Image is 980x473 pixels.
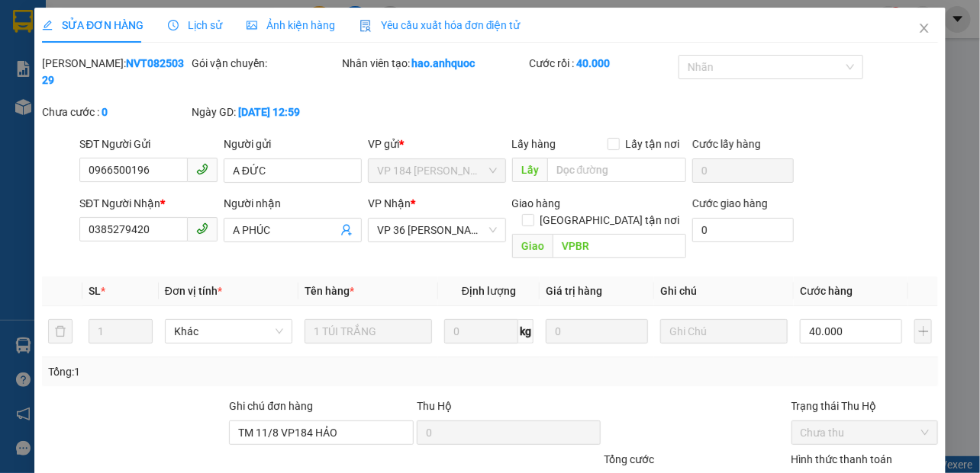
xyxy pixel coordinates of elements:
b: NVT08250329 [42,57,184,86]
span: Khác [174,320,283,343]
span: Cước hàng [800,285,853,297]
input: Dọc đường [547,158,686,182]
span: user-add [340,224,353,236]
div: Ngày GD: [192,104,338,120]
span: VP Nhận [368,197,411,209]
input: Cước lấy hàng [692,158,795,183]
div: SĐT Người Nhận [79,195,218,212]
div: SĐT Người Gửi [79,136,218,152]
span: Giao [512,234,553,258]
div: Người gửi [224,136,362,152]
div: [PERSON_NAME]: [42,55,189,88]
label: Ghi chú đơn hàng [229,400,313,412]
span: Giao hàng [512,197,561,209]
div: Gói vận chuyển: [192,55,338,72]
span: VP 184 Nguyễn Văn Trỗi - HCM [377,159,497,182]
span: Yêu cầu xuất hóa đơn điện tử [359,19,521,31]
span: Ảnh kiện hàng [247,19,335,31]
input: VD: Bàn, Ghế [305,319,432,344]
span: phone [196,222,208,235]
th: Ghi chú [654,276,794,306]
input: Cước giao hàng [692,218,795,242]
span: Tổng cước [604,453,654,465]
label: Cước lấy hàng [692,138,761,150]
span: Lịch sử [168,19,222,31]
div: Nhân viên tạo: [342,55,526,72]
div: Trạng thái Thu Hộ [791,398,938,414]
button: plus [914,319,932,344]
label: Cước giao hàng [692,197,768,209]
label: Hình thức thanh toán [791,453,893,465]
span: edit [42,20,53,30]
div: Tổng: 1 [48,363,379,380]
button: delete [48,319,73,344]
input: Ghi Chú [660,319,788,344]
span: Giá trị hàng [546,285,602,297]
span: Lấy [512,158,547,182]
b: hao.anhquoc [412,57,475,69]
button: Close [903,8,946,50]
span: SỬA ĐƠN HÀNG [42,19,143,31]
span: kg [518,319,534,344]
input: 0 [546,319,648,344]
span: Định lượng [462,285,516,297]
span: Chưa thu [801,421,929,444]
span: clock-circle [168,20,179,30]
span: SL [89,285,101,297]
div: Người nhận [224,195,362,212]
input: Ghi chú đơn hàng [229,420,413,445]
span: picture [247,20,257,30]
span: Lấy tận nơi [620,136,686,152]
div: VP gửi [368,136,506,152]
span: VP 36 Lê Thành Duy - Bà Rịa [377,219,497,241]
span: close [918,22,930,34]
span: Đơn vị tính [165,285,222,297]
b: [DATE] 12:59 [238,106,300,118]
div: Chưa cước : [42,104,189,120]
span: Thu Hộ [417,400,452,412]
span: Tên hàng [305,285,354,297]
span: [GEOGRAPHIC_DATA] tận nơi [534,212,686,229]
div: Cước rồi : [529,55,675,72]
span: Lấy hàng [512,138,556,150]
b: 0 [102,106,108,118]
img: icon [359,20,372,32]
span: phone [196,163,208,175]
b: 40.000 [576,57,610,69]
input: Dọc đường [553,234,686,258]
